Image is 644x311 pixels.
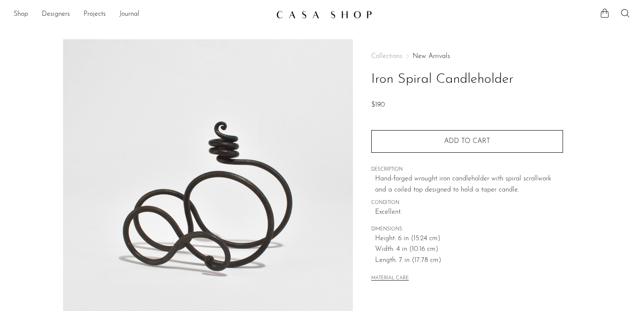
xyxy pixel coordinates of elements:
[371,53,563,60] nav: Breadcrumbs
[371,166,563,174] span: DESCRIPTION
[371,276,409,282] button: MATERIAL CARE
[14,7,269,22] ul: NEW HEADER MENU
[84,9,106,20] a: Projects
[371,226,563,233] span: DIMENSIONS
[119,9,139,20] a: Journal
[42,9,70,20] a: Designers
[375,233,563,244] span: Height: 6 in (15.24 cm)
[371,130,563,152] button: Add to cart
[371,69,563,90] h1: Iron Spiral Candleholder
[375,174,563,195] p: Hand-forged wrought iron candleholder with spiral scrollwork and a coiled top designed to hold a ...
[413,53,450,60] a: New Arrivals
[14,9,28,20] a: Shop
[375,207,563,218] span: Excellent.
[371,102,385,108] span: $190
[14,7,269,22] nav: Desktop navigation
[375,255,563,266] span: Length: 7 in (17.78 cm)
[375,244,563,255] span: Width: 4 in (10.16 cm)
[371,199,563,207] span: CONDITION
[371,53,402,60] span: Collections
[444,138,490,145] span: Add to cart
